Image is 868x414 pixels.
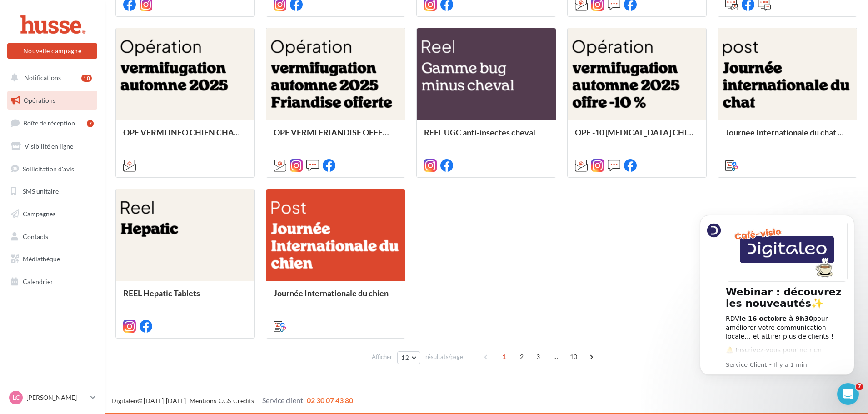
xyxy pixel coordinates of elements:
[23,210,55,218] span: Campagnes
[531,349,545,364] span: 3
[424,128,548,146] div: REEL UGC anti-insectes cheval
[111,397,137,404] a: Digitaleo
[111,397,353,404] span: © [DATE]-[DATE] - - -
[514,349,529,364] span: 2
[7,389,97,406] a: LC [PERSON_NAME]
[686,204,868,409] iframe: Intercom notifications message
[5,68,95,87] button: Notifications 10
[549,349,563,364] span: ...
[26,393,87,402] p: [PERSON_NAME]
[566,349,581,364] span: 10
[5,227,99,246] a: Contacts
[274,289,398,307] div: Journée Internationale du chien
[575,128,699,146] div: OPE -10 [MEDICAL_DATA] CHIEN CHAT AUTOMNE
[25,142,73,150] span: Visibilité en ligne
[87,120,94,127] div: 7
[401,354,409,361] span: 12
[307,396,353,404] span: 02 30 07 43 80
[856,383,863,390] span: 7
[5,160,99,179] a: Sollicitation d'avis
[123,128,247,146] div: OPE VERMI INFO CHIEN CHAT AUTOMNE
[262,396,303,404] span: Service client
[23,187,59,195] span: SMS unitaire
[13,393,20,402] span: LC
[372,353,392,361] span: Afficher
[5,205,99,224] a: Campagnes
[5,182,99,201] a: SMS unitaire
[23,233,48,240] span: Contacts
[397,351,420,364] button: 12
[123,289,247,307] div: REEL Hepatic Tablets
[24,96,55,104] span: Opérations
[274,128,398,146] div: OPE VERMI FRIANDISE OFFERTE CHIEN CHAT AUTOMNE
[837,383,859,405] iframe: Intercom live chat
[190,397,216,404] a: Mentions
[24,74,61,81] span: Notifications
[23,255,60,263] span: Médiathèque
[425,353,463,361] span: résultats/page
[7,43,97,59] button: Nouvelle campagne
[725,128,849,146] div: Journée Internationale du chat roux
[5,113,99,133] a: Boîte de réception7
[5,137,99,156] a: Visibilité en ligne
[5,91,99,110] a: Opérations
[23,165,74,172] span: Sollicitation d'avis
[5,272,99,291] a: Calendrier
[23,278,53,285] span: Calendrier
[233,397,254,404] a: Crédits
[5,249,99,269] a: Médiathèque
[23,119,75,127] span: Boîte de réception
[497,349,511,364] span: 1
[219,397,231,404] a: CGS
[81,75,92,82] div: 10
